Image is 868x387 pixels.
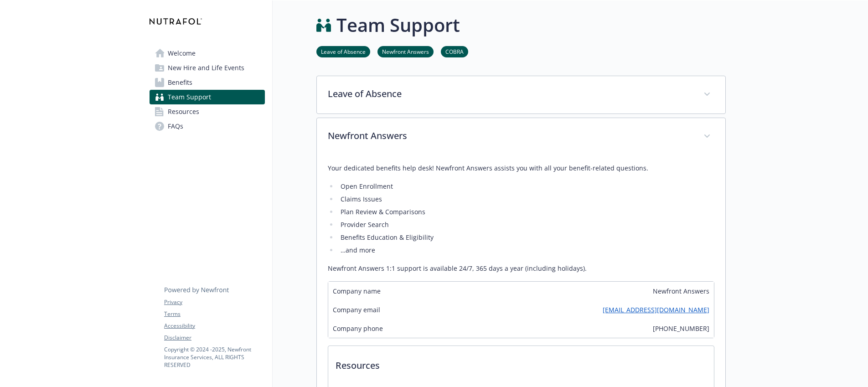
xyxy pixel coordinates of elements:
[150,61,265,75] a: New Hire and Life Events
[653,324,709,333] span: [PHONE_NUMBER]
[317,118,725,155] div: Newfront Answers
[338,219,714,230] li: Provider Search
[168,46,196,61] span: Welcome
[168,90,211,104] span: Team Support
[328,346,714,380] p: Resources
[164,298,264,306] a: Privacy
[164,346,264,369] p: Copyright © 2024 - 2025 , Newfront Insurance Services, ALL RIGHTS RESERVED
[328,263,714,274] p: Newfront Answers 1:1 support is available 24/7, 365 days a year (including holidays).
[317,76,725,114] div: Leave of Absence
[150,46,265,61] a: Welcome
[653,286,709,296] span: Newfront Answers
[377,47,434,56] a: Newfront Answers
[338,194,714,205] li: Claims Issues
[328,163,714,174] p: Your dedicated benefits help desk! Newfront Answers assists you with all your benefit-related que...
[164,322,264,330] a: Accessibility
[338,181,714,192] li: Open Enrollment
[338,232,714,243] li: Benefits Education & Eligibility
[168,119,183,134] span: FAQs
[164,310,264,318] a: Terms
[338,206,714,217] li: Plan Review & Comparisons
[168,104,199,119] span: Resources
[150,90,265,104] a: Team Support
[328,87,692,101] p: Leave of Absence
[328,129,692,143] p: Newfront Answers
[150,104,265,119] a: Resources
[336,11,460,39] h1: Team Support
[333,324,383,333] span: Company phone
[333,286,381,296] span: Company name
[150,75,265,90] a: Benefits
[441,47,468,56] a: COBRA
[316,47,370,56] a: Leave of Absence
[164,334,264,342] a: Disclaimer
[603,305,709,315] a: [EMAIL_ADDRESS][DOMAIN_NAME]
[333,305,380,315] span: Company email
[338,245,714,256] li: …and more
[168,61,244,75] span: New Hire and Life Events
[150,119,265,134] a: FAQs
[168,75,192,90] span: Benefits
